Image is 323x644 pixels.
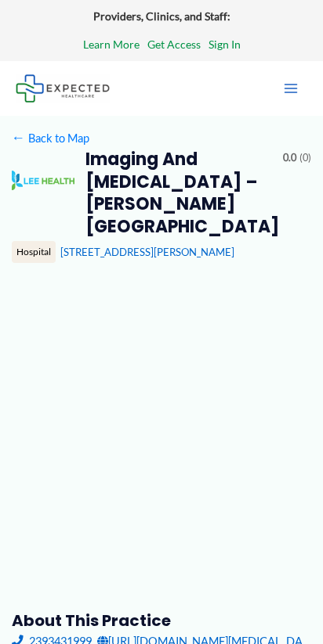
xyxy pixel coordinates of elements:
[60,246,234,258] a: [STREET_ADDRESS][PERSON_NAME]
[209,34,241,55] a: Sign In
[83,34,140,55] a: Learn More
[16,74,110,102] img: Expected Healthcare Logo - side, dark font, small
[12,610,312,631] h3: About this practice
[283,149,296,167] span: 0.0
[299,149,311,167] span: (0)
[12,241,56,263] div: Hospital
[147,34,201,55] a: Get Access
[12,128,89,149] a: ←Back to Map
[85,149,272,238] h2: Imaging and [MEDICAL_DATA] – [PERSON_NAME][GEOGRAPHIC_DATA]
[93,9,230,23] strong: Providers, Clinics, and Staff:
[12,131,26,145] span: ←
[274,72,307,105] button: Main menu toggle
